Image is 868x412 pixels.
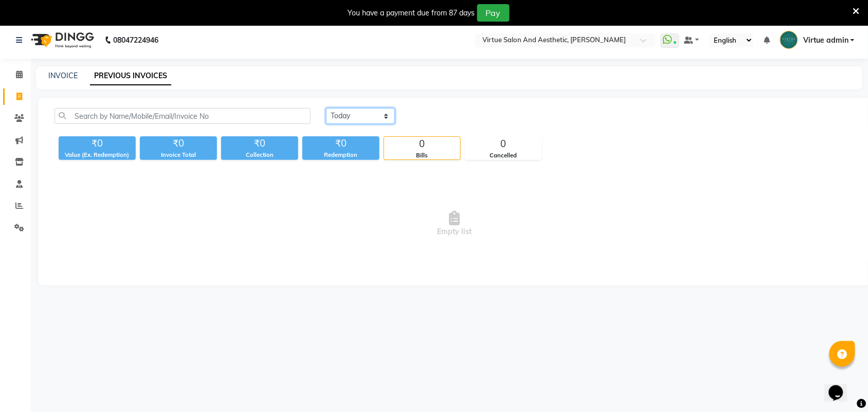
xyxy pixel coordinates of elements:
button: Pay [477,4,510,22]
a: PREVIOUS INVOICES [90,67,171,85]
div: 0 [465,137,541,151]
span: Virtue admin [803,35,848,46]
div: Value (Ex. Redemption) [59,151,136,159]
div: ₹0 [302,136,379,151]
div: Collection [221,151,298,159]
div: You have a payment due from 87 days [348,8,475,19]
img: logo [26,26,97,55]
div: Redemption [302,151,379,159]
span: Empty list [55,172,854,275]
b: 08047224946 [113,26,158,55]
div: ₹0 [59,136,136,151]
div: ₹0 [221,136,298,151]
iframe: chat widget [825,371,858,402]
div: ₹0 [140,136,217,151]
img: Virtue admin [780,31,798,49]
div: Bills [384,151,460,160]
a: INVOICE [48,71,78,80]
div: 0 [384,137,460,151]
input: Search by Name/Mobile/Email/Invoice No [55,108,311,124]
div: Invoice Total [140,151,217,159]
div: Cancelled [465,151,541,160]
